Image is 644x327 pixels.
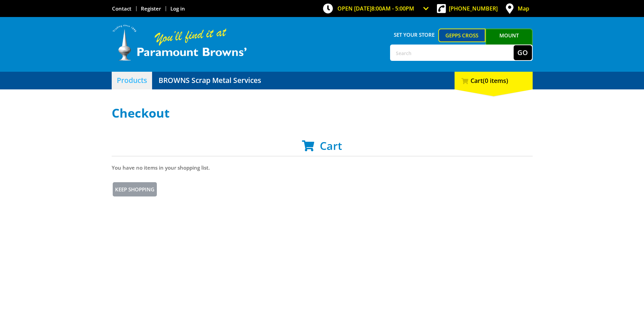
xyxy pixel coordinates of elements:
[485,29,533,54] a: Mount [PERSON_NAME]
[390,29,439,41] span: Set your store
[483,76,508,85] span: (0 items)
[320,138,342,153] span: Cart
[112,106,533,120] h1: Checkout
[455,72,533,89] div: Cart
[337,5,414,12] span: OPEN [DATE]
[514,45,532,60] button: Go
[141,5,161,12] a: Go to the registration page
[112,5,131,12] a: Go to the Contact page
[112,181,158,197] a: Keep Shopping
[112,24,247,62] img: Paramount Browns'
[371,5,414,12] span: 8:00am - 5:00pm
[391,45,514,60] input: Search
[112,163,533,172] p: You have no items in your shopping list.
[153,72,266,89] a: Go to the BROWNS Scrap Metal Services page
[438,29,485,42] a: Gepps Cross
[170,5,185,12] a: Log in
[112,72,152,89] a: Go to the Products page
